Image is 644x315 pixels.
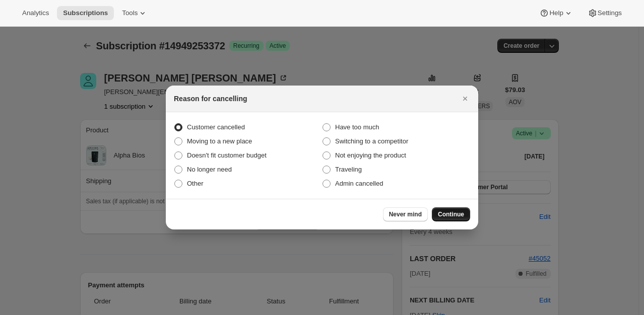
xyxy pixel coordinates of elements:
[432,207,470,221] button: Continue
[582,6,628,20] button: Settings
[389,210,422,218] span: Never mind
[187,137,252,145] span: Moving to a new place
[22,9,49,17] span: Analytics
[383,207,428,221] button: Never mind
[57,6,114,20] button: Subscriptions
[116,6,154,20] button: Tools
[335,137,408,145] span: Switching to a competitor
[335,123,379,131] span: Have too much
[335,151,406,159] span: Not enjoying the product
[438,210,464,218] span: Continue
[187,180,204,187] span: Other
[335,166,362,173] span: Traveling
[187,123,245,131] span: Customer cancelled
[16,6,55,20] button: Analytics
[533,6,579,20] button: Help
[187,151,267,159] span: Doesn't fit customer budget
[122,9,138,17] span: Tools
[335,180,383,187] span: Admin cancelled
[598,9,622,17] span: Settings
[187,166,232,173] span: No longer need
[458,92,472,106] button: Close
[63,9,108,17] span: Subscriptions
[549,9,563,17] span: Help
[174,94,247,104] h2: Reason for cancelling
